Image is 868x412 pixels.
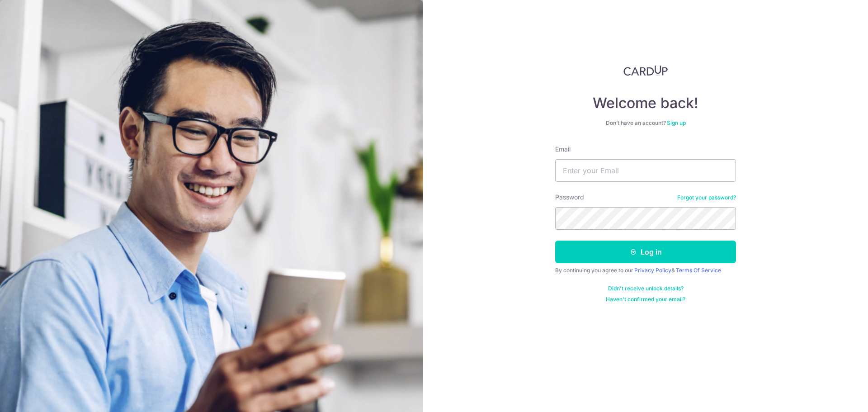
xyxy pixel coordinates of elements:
label: Email [555,145,571,154]
a: Privacy Policy [634,267,671,274]
input: Enter your Email [555,159,736,182]
a: Didn't receive unlock details? [608,285,684,292]
h4: Welcome back! [555,94,736,112]
a: Terms Of Service [676,267,721,274]
label: Password [555,193,584,202]
img: CardUp Logo [623,65,668,76]
div: Don’t have an account? [555,119,736,127]
a: Forgot your password? [677,194,736,201]
a: Haven't confirmed your email? [606,296,685,303]
div: By continuing you agree to our & [555,267,736,274]
button: Log in [555,241,736,263]
a: Sign up [667,119,686,126]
